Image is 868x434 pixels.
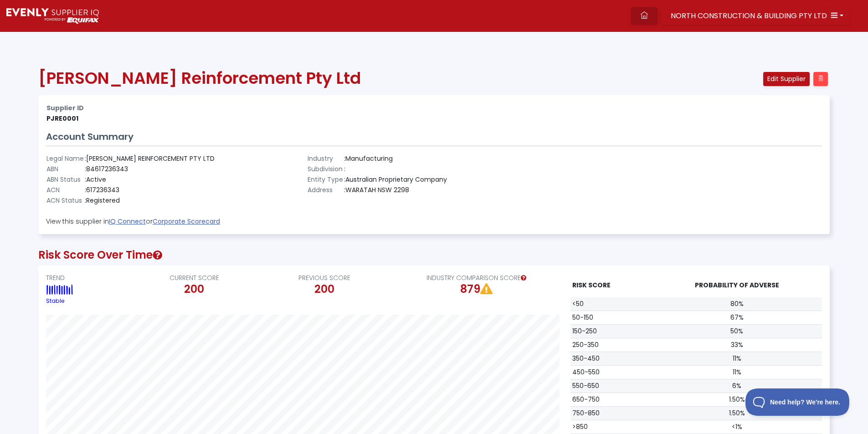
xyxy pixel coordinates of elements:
span: : [344,175,345,184]
td: Entity Type [307,174,344,185]
th: PROBABILITY OF ADVERSE [652,273,822,297]
div: 879 [393,283,560,296]
p: INDUSTRY COMPARISON SCORE [393,273,560,283]
span: : [85,196,86,205]
small: Stable [46,297,65,305]
td: Subdivision [307,164,344,174]
td: 11% [652,352,822,365]
iframe: Toggle Customer Support [745,388,850,416]
span: : [85,154,86,163]
td: ABN [46,164,84,174]
td: 6% [652,379,822,393]
td: ABN Status [46,174,84,185]
td: 450-550 [570,365,652,379]
td: 550-650 [570,379,652,393]
span: : [344,185,345,194]
td: 50-150 [570,311,652,324]
button: NORTH CONSTRUCTION & BUILDING PTY LTD [661,7,849,25]
td: ACN Status [46,195,84,206]
h2: Risk Score Over Time [38,249,830,262]
td: PJRE0001 [46,113,560,124]
td: 250-350 [570,338,652,352]
td: Manufacturing [344,153,447,164]
span: : [344,164,345,174]
td: <1% [652,420,822,434]
td: 750-850 [570,406,652,420]
h3: Account Summary [46,131,822,142]
span: NORTH CONSTRUCTION & BUILDING PTY LTD [671,10,827,21]
span: : [85,175,86,184]
td: 33% [652,338,822,352]
td: WARATAH NSW 2298 [344,185,447,195]
h2: 200 [133,283,256,296]
p: CURRENT SCORE [133,273,256,283]
h2: 200 [263,283,386,296]
td: 1.50% [652,393,822,406]
td: Registered [84,195,215,206]
td: 80% [652,297,822,311]
td: 650-750 [570,393,652,406]
td: >850 [570,420,652,434]
td: 350-450 [570,352,652,365]
span: [PERSON_NAME] Reinforcement Pty Ltd [38,66,361,90]
img: stable.75ddb8f0.svg [46,284,73,295]
td: 84617236343 [84,164,215,174]
button: Edit Supplier [763,72,810,86]
img: Supply Predict [6,8,99,24]
td: Industry [307,153,344,164]
p: View this supplier in or [46,217,822,226]
a: Corporate Scorecard [153,217,220,226]
td: [PERSON_NAME] REINFORCEMENT PTY LTD [84,153,215,164]
td: 50% [652,324,822,338]
span: : [85,164,86,174]
span: : [344,154,345,163]
td: ACN [46,185,84,195]
p: TREND [46,273,126,283]
td: Legal Name [46,153,84,164]
th: Supplier ID [46,103,560,113]
td: 617236343 [84,185,215,195]
th: RISK SCORE [570,273,652,297]
td: Address [307,185,344,195]
td: 1.50% [652,406,822,420]
span: : [85,185,86,194]
a: IQ Connect [109,217,146,226]
td: Active [84,174,215,185]
td: Australian Proprietary Company [344,174,447,185]
td: <50 [570,297,652,311]
td: 11% [652,365,822,379]
td: 67% [652,311,822,324]
p: PREVIOUS SCORE [263,273,386,283]
td: 150-250 [570,324,652,338]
